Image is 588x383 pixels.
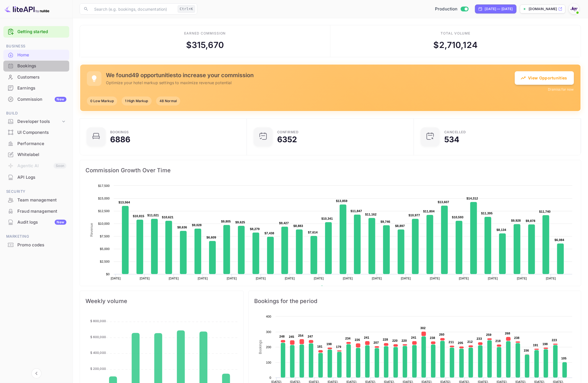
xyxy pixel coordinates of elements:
[3,50,69,60] a: Home
[298,334,304,337] text: 254
[256,277,266,280] text: [DATE]
[452,215,464,219] text: $10,593
[552,338,557,342] text: 223
[100,247,110,251] text: $5,000
[3,117,69,127] div: Developer tools
[3,189,69,195] span: Security
[3,206,69,217] div: Fraud management
[486,333,492,336] text: 259
[372,277,382,280] text: [DATE]
[3,149,69,160] div: Whitelabel
[438,200,449,204] text: $13,607
[336,199,348,203] text: $13,859
[17,141,66,147] div: Performance
[444,136,459,143] div: 534
[17,118,61,125] div: Developer tools
[488,277,498,280] text: [DATE]
[258,340,262,354] text: Bookings
[133,214,144,218] text: $10,815
[289,335,294,338] text: 245
[119,201,130,204] text: $13,564
[87,98,117,104] span: 0 Low Markup
[485,6,513,12] div: [DATE] — [DATE]
[111,277,121,280] text: [DATE]
[524,349,529,352] text: 156
[254,297,575,306] span: Bookings for the period
[266,315,271,318] text: 400
[402,339,407,342] text: 220
[444,130,466,134] div: CANCELLED
[17,29,66,35] a: Getting started
[496,339,501,343] text: 218
[308,231,318,234] text: $7,614
[533,343,538,347] text: 191
[526,219,536,223] text: $9,878
[3,138,69,149] a: Performance
[539,210,551,213] text: $11,740
[3,195,69,206] div: Team management
[90,223,94,237] text: Revenue
[17,219,66,226] div: Audit logs
[383,338,388,341] text: 228
[186,39,224,51] div: $ 315,670
[3,127,69,138] div: UI Components
[3,172,69,182] a: API Logs
[449,340,454,344] text: 211
[90,335,106,339] tspan: $ 600,000
[343,277,353,280] text: [DATE]
[279,221,289,225] text: $9,427
[3,94,69,105] div: CommissionNew
[351,209,362,213] text: $11,847
[184,31,226,36] div: Earned commission
[98,184,110,187] text: $17,500
[3,240,69,251] div: Promo codes
[198,277,208,280] text: [DATE]
[266,330,271,334] text: 300
[336,345,341,348] text: 179
[17,242,66,248] div: Promo codes
[55,220,66,225] div: New
[4,4,49,13] img: LiteAPI logo
[3,43,69,49] span: Business
[90,367,106,371] tspan: $ 200,000
[266,345,271,349] text: 200
[3,94,69,104] a: CommissionNew
[178,5,195,13] div: Ctrl+K
[17,96,66,103] div: Commission
[100,235,110,238] text: $7,500
[122,98,152,104] span: 1 High Markup
[326,286,340,290] text: Revenue
[98,222,110,225] text: $10,000
[458,341,463,345] text: 205
[169,277,179,280] text: [DATE]
[392,339,398,342] text: 220
[98,197,110,200] text: $15,000
[147,214,159,217] text: $11,021
[517,277,527,280] text: [DATE]
[110,130,129,134] div: Bookings
[85,297,238,306] span: Weekly volume
[3,61,69,71] a: Bookings
[177,226,187,229] text: $8,636
[55,97,66,102] div: New
[90,351,106,355] tspan: $ 400,000
[17,52,66,58] div: Home
[279,335,285,338] text: 248
[529,6,557,12] p: [DOMAIN_NAME]
[515,71,574,85] button: View Opportunities
[17,174,66,181] div: API Logs
[364,336,369,339] text: 241
[395,224,405,228] text: $8,897
[3,83,69,93] a: Earnings
[162,215,173,219] text: $10,621
[561,357,567,360] text: 105
[467,197,478,200] text: $14,312
[430,277,440,280] text: [DATE]
[355,338,360,341] text: 226
[250,227,260,231] text: $8,279
[91,3,175,15] input: Search (e.g. bookings, documentation)
[3,240,69,250] a: Promo codes
[3,149,69,160] a: Whitelabel
[156,98,180,104] span: 48 Normal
